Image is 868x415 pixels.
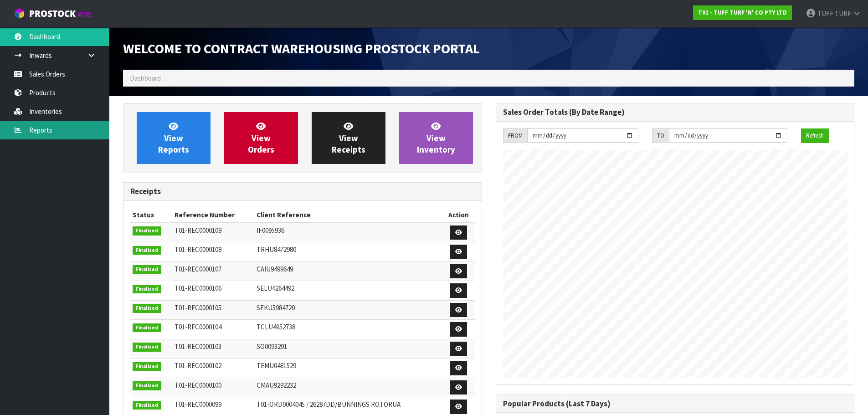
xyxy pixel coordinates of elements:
button: Refresh [801,128,829,143]
span: TEMU0481529 [257,361,296,370]
span: T01-REC0000102 [175,361,221,370]
span: T01-REC0000109 [175,226,221,235]
div: TO [652,128,669,143]
span: Finalised [133,343,161,352]
span: SO0093291 [257,342,287,351]
small: WMS [77,10,92,19]
div: FROM [503,128,527,143]
span: Finalised [133,323,161,333]
span: View Receipts [332,121,365,155]
span: SEKU5984720 [257,303,295,312]
a: ViewInventory [399,112,473,164]
span: Finalised [133,362,161,371]
span: View Inventory [417,121,455,155]
img: cube-alt.png [14,8,25,19]
span: Finalised [133,265,161,274]
span: View Orders [248,121,274,155]
span: Dashboard [130,74,161,82]
span: Finalised [133,226,161,236]
th: Reference Number [172,208,254,222]
th: Status [130,208,172,222]
span: TRHU8472980 [257,245,296,254]
span: Welcome to Contract Warehousing ProStock Portal [123,40,480,57]
span: T01-REC0000104 [175,323,221,331]
span: T01-ORD0004045 / 26287DD/BUNNINGS ROTORUA [257,400,401,409]
span: TUFF TURF [817,9,851,18]
span: T01-REC0000103 [175,342,221,351]
span: ProStock [29,8,76,20]
span: View Reports [158,121,189,155]
h3: Sales Order Totals (By Date Range) [503,108,847,117]
strong: T01 - TUFF TURF 'N' CO PTY LTD [698,9,787,16]
th: Client Reference [254,208,443,222]
span: CMAU9292232 [257,381,296,389]
span: Finalised [133,381,161,390]
th: Action [443,208,475,222]
a: ViewOrders [224,112,298,164]
span: T01-REC0000107 [175,265,221,273]
span: T01-REC0000100 [175,381,221,389]
h3: Popular Products (Last 7 Days) [503,400,847,408]
a: ViewReports [137,112,211,164]
span: Finalised [133,285,161,294]
span: Finalised [133,401,161,410]
a: ViewReceipts [312,112,385,164]
span: TCLU4952738 [257,323,295,331]
span: Finalised [133,304,161,313]
span: CAIU9499649 [257,265,293,273]
span: T01-REC0000108 [175,245,221,254]
span: T01-REC0000105 [175,303,221,312]
span: IF0095936 [257,226,284,235]
span: Finalised [133,246,161,255]
h3: Receipts [130,187,475,196]
span: T01-REC0000106 [175,284,221,292]
span: T01-REC0000099 [175,400,221,409]
span: SELU4264492 [257,284,294,292]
